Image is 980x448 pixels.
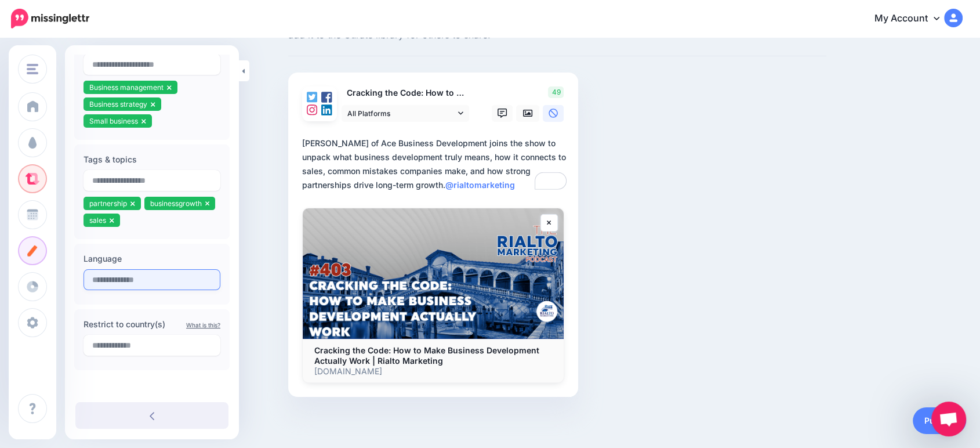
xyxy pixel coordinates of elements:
[89,117,138,125] span: Small business
[314,366,552,377] p: [DOMAIN_NAME]
[913,407,966,434] a: Publish
[303,208,564,339] img: Cracking the Code: How to Make Business Development Actually Work | Rialto Marketing
[89,199,127,208] span: partnership
[150,199,202,208] span: businessgrowth
[89,100,147,109] span: Business strategy
[84,317,220,331] label: Restrict to country(s)
[27,64,38,74] img: menu.png
[347,107,455,120] span: All Platforms
[314,345,539,366] b: Cracking the Code: How to Make Business Development Actually Work | Rialto Marketing
[84,252,220,266] label: Language
[186,321,220,328] a: What is this?
[11,9,89,28] img: Missinglettr
[863,5,963,33] a: My Account
[89,216,106,225] span: sales
[342,105,469,122] a: All Platforms
[931,402,966,436] div: Open chat
[342,86,470,100] p: Cracking the Code: How to Make Business Development Actually Work
[302,136,569,192] div: [PERSON_NAME] of Ace Business Development joins the show to unpack what business development trul...
[302,136,569,192] textarea: To enrich screen reader interactions, please activate Accessibility in Grammarly extension settings
[84,153,220,167] label: Tags & topics
[548,86,564,98] span: 49
[89,83,164,92] span: Business management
